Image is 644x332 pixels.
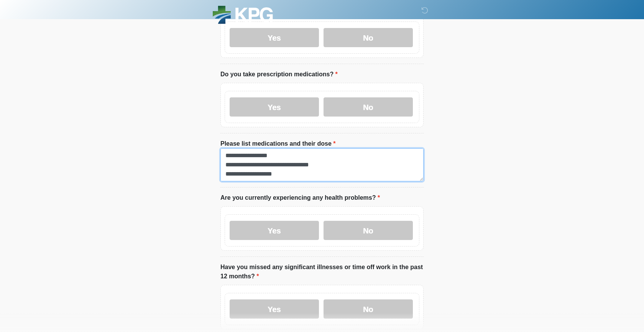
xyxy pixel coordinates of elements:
label: No [324,221,413,240]
label: Yes [230,97,319,117]
img: KPG Healthcare Logo [213,6,273,26]
label: Please list medications and their dose [220,139,336,148]
label: Do you take prescription medications? [220,70,338,79]
label: No [324,97,413,117]
label: Yes [230,28,319,47]
label: Yes [230,221,319,240]
label: Yes [230,299,319,319]
label: Have you missed any significant illnesses or time off work in the past 12 months? [220,263,424,281]
label: No [324,299,413,319]
label: No [324,28,413,47]
label: Are you currently experiencing any health problems? [220,193,380,202]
